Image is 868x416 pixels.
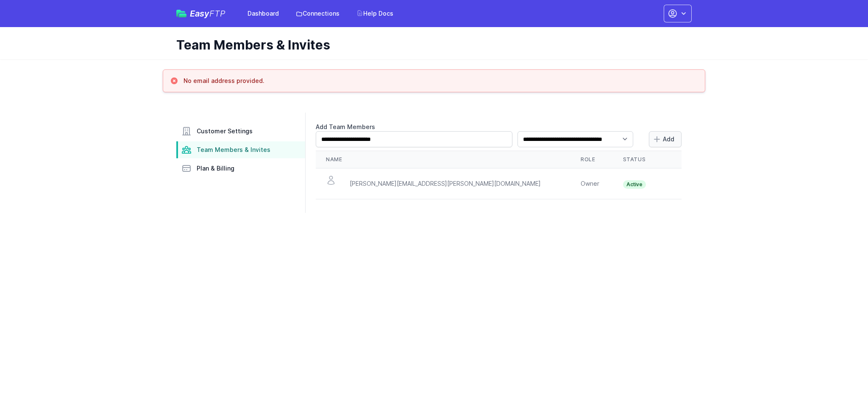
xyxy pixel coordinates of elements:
[176,160,305,177] a: Plan & Billing
[184,77,264,85] h3: No email address provided.
[242,6,284,21] a: Dashboard
[351,6,398,21] a: Help Docs
[197,127,253,135] span: Customer Settings
[176,123,305,140] a: Customer Settings
[350,179,541,188] div: [PERSON_NAME][EMAIL_ADDRESS][PERSON_NAME][DOMAIN_NAME]
[570,151,613,168] th: Role
[649,131,682,147] button: Add
[197,164,234,173] span: Plan & Billing
[826,374,858,406] iframe: Drift Widget Chat Controller
[176,37,685,52] h1: Team Members & Invites
[190,9,225,18] span: Easy
[176,141,305,158] a: Team Members & Invites
[176,10,186,17] img: easyftp_logo.png
[623,180,646,189] span: Active
[291,6,345,21] a: Connections
[316,151,570,168] th: Name
[209,8,225,19] span: FTP
[613,151,659,168] th: Status
[663,135,674,143] span: Add
[176,9,225,18] a: EasyFTP
[570,168,613,199] td: Owner
[316,123,682,131] label: Add Team Members
[197,146,270,154] span: Team Members & Invites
